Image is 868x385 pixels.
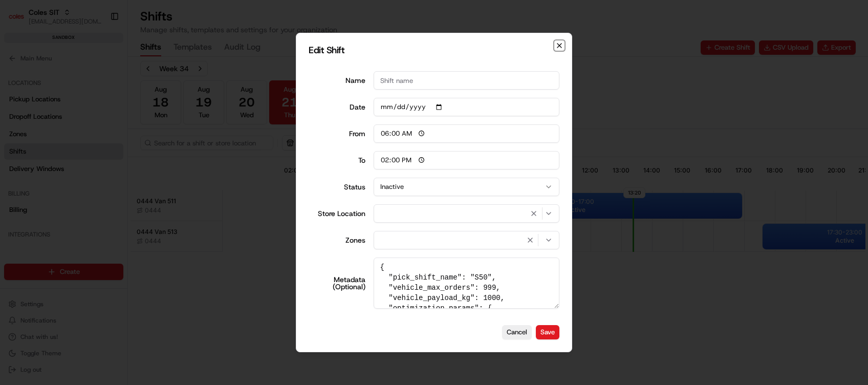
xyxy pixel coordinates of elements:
[309,237,365,244] label: Zones
[10,10,31,31] img: Nash
[10,41,186,57] p: Welcome 👋
[102,174,124,181] span: Pylon
[309,130,365,137] div: From
[35,98,168,108] div: Start new chat
[536,325,559,339] button: Save
[35,108,129,116] div: We're available if you need us!
[309,157,365,164] div: To
[374,71,560,90] input: Shift name
[309,210,365,217] label: Store Location
[174,101,186,113] button: Start new chat
[72,173,124,181] a: Powered byPylon
[309,103,365,111] label: Date
[309,183,365,190] label: Status
[6,144,82,163] a: 📗Knowledge Base
[86,149,95,158] div: 💻
[27,66,169,77] input: Clear
[309,77,365,84] label: Name
[502,325,532,339] button: Cancel
[10,149,18,158] div: 📗
[309,46,559,55] h2: Edit Shift
[20,148,78,159] span: Knowledge Base
[10,98,29,116] img: 1736555255976-a54dd68f-1ca7-489b-9aae-adbdc363a1c4
[97,148,164,159] span: API Documentation
[82,144,168,163] a: 💻API Documentation
[309,276,365,290] label: Metadata (Optional)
